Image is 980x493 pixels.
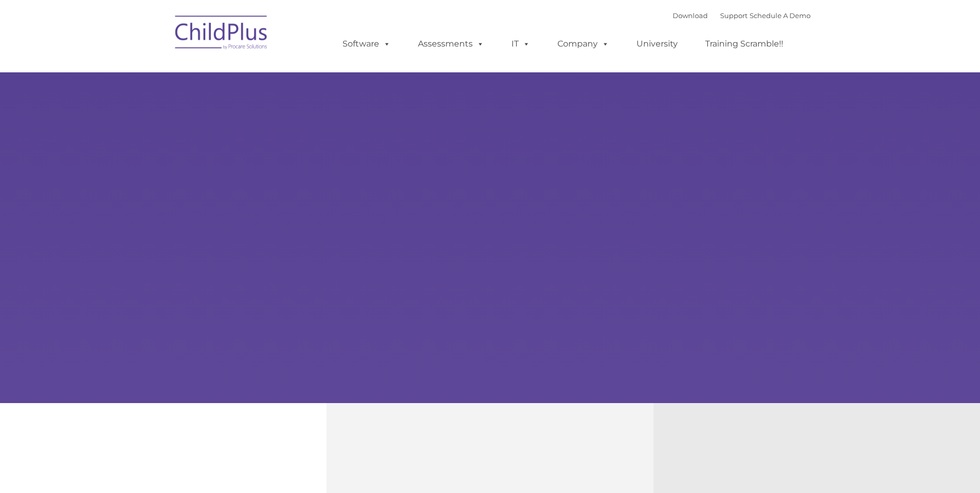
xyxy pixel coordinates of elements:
font: | [673,11,811,20]
a: IT [501,34,540,54]
a: Company [547,34,619,54]
a: University [626,34,688,54]
a: Training Scramble!! [695,34,794,54]
img: ChildPlus by Procare Solutions [170,8,273,60]
a: Software [332,34,401,54]
a: Download [673,11,708,20]
a: Support [720,11,748,20]
a: Assessments [408,34,494,54]
a: Schedule A Demo [750,11,811,20]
